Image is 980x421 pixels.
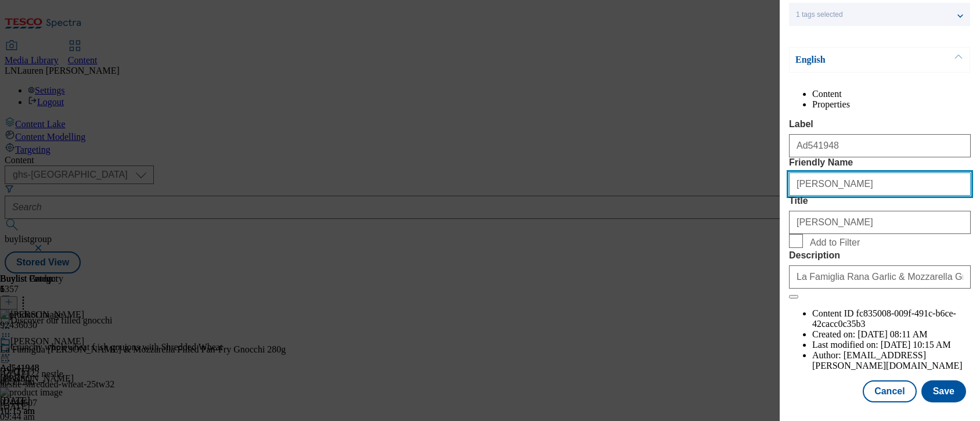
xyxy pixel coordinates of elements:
[812,89,971,99] li: Content
[810,238,860,248] span: Add to Filter
[812,329,971,340] li: Created on:
[796,10,843,19] span: 1 tags selected
[789,211,971,234] input: Enter Title
[812,340,971,350] li: Last modified on:
[921,380,966,402] button: Save
[812,99,971,110] li: Properties
[812,350,963,370] span: [EMAIL_ADDRESS][PERSON_NAME][DOMAIN_NAME]
[858,329,927,339] span: [DATE] 08:11 AM
[863,380,916,402] button: Cancel
[795,54,917,66] p: English
[789,134,971,157] input: Enter Label
[881,340,951,350] span: [DATE] 10:15 AM
[812,308,956,329] span: fc835008-009f-491c-b6ce-42cacc0c35b3
[812,350,971,371] li: Author:
[789,196,971,206] label: Title
[789,172,971,196] input: Enter Friendly Name
[789,157,971,168] label: Friendly Name
[789,250,971,261] label: Description
[789,3,970,26] button: 1 tags selected
[789,265,971,289] input: Enter Description
[812,308,971,329] li: Content ID
[789,119,971,129] label: Label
